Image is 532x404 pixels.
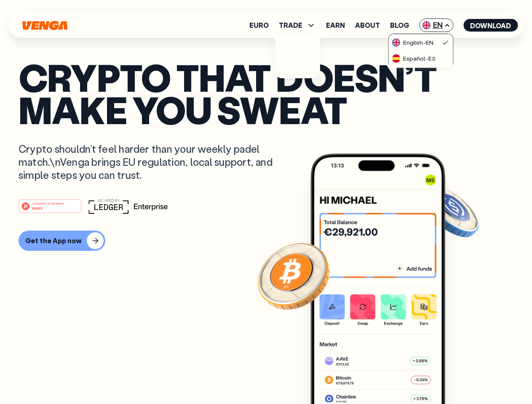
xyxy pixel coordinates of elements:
tspan: Web3 [32,205,43,210]
a: #1 PRODUCT OF THE MONTHWeb3 [19,204,82,215]
img: USDC coin [420,181,481,242]
a: Euro [249,22,269,29]
div: Get the App now [25,237,82,245]
span: TRADE [279,20,316,30]
span: TRADE [279,22,302,29]
a: Earn [326,22,345,29]
span: EN [419,19,453,32]
p: Crypto shouldn’t feel harder than your weekly padel match.\nVenga brings EU regulation, local sup... [19,142,285,182]
a: flag-esEspañol-ES [389,50,453,66]
img: flag-uk [392,38,401,47]
a: Get the App now [19,231,513,251]
div: Español - ES [392,54,436,63]
a: About [355,22,380,29]
svg: Home [21,21,68,30]
button: Download [463,19,518,32]
img: Bitcoin [256,238,331,314]
p: Crypto that doesn’t make you sweat [19,61,513,125]
a: Blog [390,22,409,29]
a: flag-ukEnglish-EN [389,34,453,50]
img: flag-uk [422,21,430,29]
div: English - EN [392,38,433,47]
img: flag-es [392,54,401,63]
tspan: #1 PRODUCT OF THE MONTH [32,202,64,205]
button: Get the App now [19,231,105,251]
